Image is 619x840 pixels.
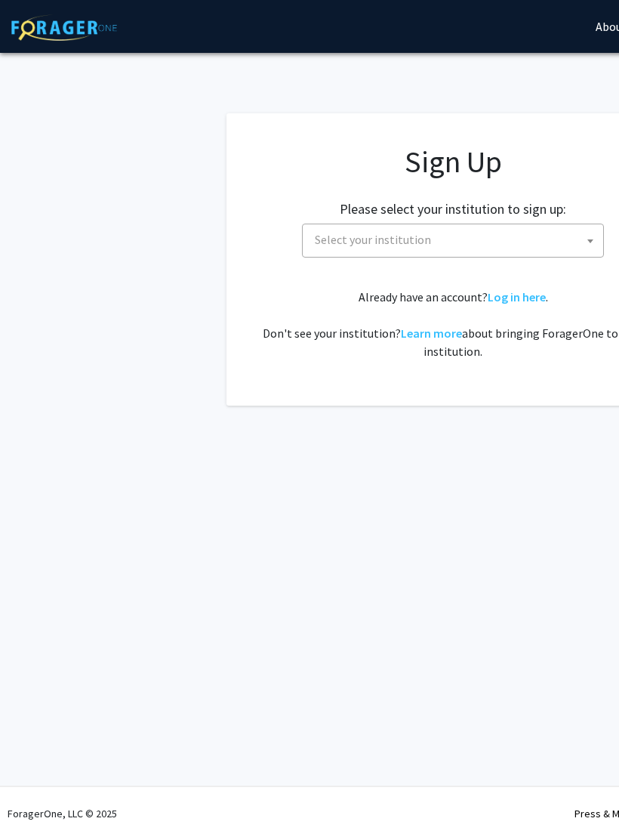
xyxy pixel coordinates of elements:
[340,201,566,218] h2: Please select your institution to sign up:
[302,224,604,258] span: Select your institution
[401,326,462,341] a: Learn more about bringing ForagerOne to your institution
[309,224,603,255] span: Select your institution
[8,787,117,840] div: ForagerOne, LLC © 2025
[488,289,546,304] a: Log in here
[11,772,64,829] iframe: Chat
[315,232,431,247] span: Select your institution
[11,14,117,41] img: ForagerOne Logo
